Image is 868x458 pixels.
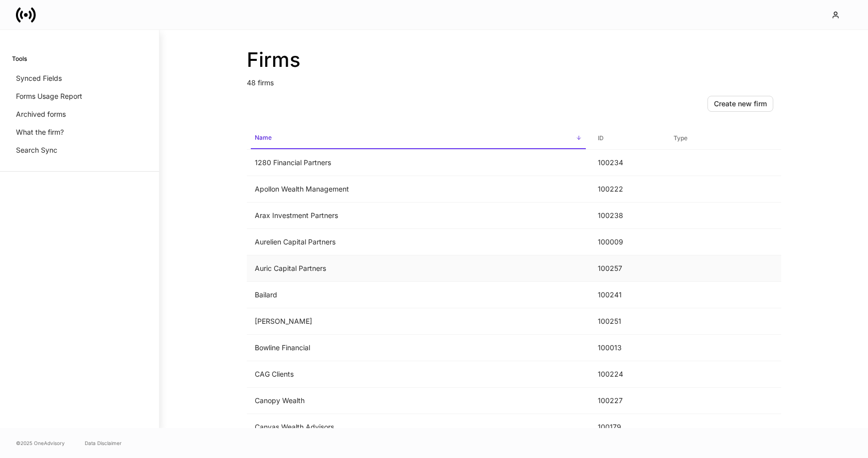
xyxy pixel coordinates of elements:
[12,69,147,87] a: Synced Fields
[251,128,586,149] span: Name
[247,176,590,203] td: Apollon Wealth Management
[590,229,666,255] td: 100009
[590,150,666,176] td: 100234
[590,388,666,414] td: 100227
[590,308,666,335] td: 100251
[247,335,590,361] td: Bowline Financial
[16,439,65,447] span: © 2025 OneAdvisory
[247,414,590,441] td: Canvas Wealth Advisors
[247,72,781,88] p: 48 firms
[16,73,62,83] p: Synced Fields
[590,282,666,308] td: 100241
[590,361,666,388] td: 100224
[16,109,66,119] p: Archived forms
[247,150,590,176] td: 1280 Financial Partners
[670,128,777,149] span: Type
[590,335,666,361] td: 100013
[247,361,590,388] td: CAG Clients
[16,145,57,155] p: Search Sync
[12,141,147,159] a: Search Sync
[590,203,666,229] td: 100238
[594,128,662,149] span: ID
[247,48,781,72] h2: Firms
[12,87,147,105] a: Forms Usage Report
[247,203,590,229] td: Arax Investment Partners
[12,105,147,123] a: Archived forms
[590,414,666,441] td: 100179
[85,439,122,447] a: Data Disclaimer
[255,133,272,142] h6: Name
[247,282,590,308] td: Bailard
[12,123,147,141] a: What the firm?
[714,99,767,109] div: Create new firm
[598,133,604,143] h6: ID
[707,96,773,112] button: Create new firm
[12,54,27,63] h6: Tools
[590,255,666,282] td: 100257
[247,255,590,282] td: Auric Capital Partners
[16,127,64,137] p: What the firm?
[247,308,590,335] td: [PERSON_NAME]
[674,133,688,143] h6: Type
[590,176,666,203] td: 100222
[247,229,590,255] td: Aurelien Capital Partners
[16,91,82,101] p: Forms Usage Report
[247,388,590,414] td: Canopy Wealth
